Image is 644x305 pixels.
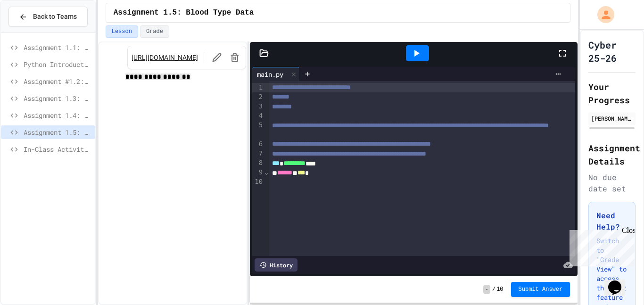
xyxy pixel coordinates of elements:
span: / [492,286,495,293]
div: 2 [252,92,264,102]
div: 5 [252,121,264,140]
button: Back to Teams [8,7,88,27]
div: 9 [252,168,264,177]
h1: Cyber 25-26 [588,38,636,65]
span: Back to Teams [33,12,77,22]
span: Python Introduction [24,59,91,69]
button: Grade [140,25,169,38]
span: 10 [496,286,503,293]
h3: Need Help? [596,210,627,232]
div: 1 [252,83,264,92]
h2: Assignment Details [588,141,636,168]
span: Assignment 1.4: Dice Probabilities [24,110,91,120]
button: Submit Answer [511,282,570,297]
span: Assignment 1.1: Writing data to a file [24,42,91,52]
div: 10 [252,177,264,187]
div: My Account [587,4,617,25]
span: In-Class Activity, [DATE] [24,144,91,154]
iframe: chat widget [604,267,635,296]
div: [PERSON_NAME] [PERSON_NAME] [591,114,633,123]
div: 4 [252,111,264,121]
div: main.py [252,67,300,81]
div: History [255,258,297,272]
h2: Your Progress [588,80,636,107]
span: Fold line [264,168,269,176]
button: Lesson [106,25,138,38]
span: Assignment 1.3: Statistical Calculations [24,93,91,103]
a: [URL][DOMAIN_NAME] [132,53,198,62]
div: 8 [252,158,264,168]
div: main.py [252,69,288,79]
div: No due date set [588,172,636,194]
div: Chat with us now!Close [4,4,65,60]
span: Assignment 1.5: Blood Type Data [114,7,254,18]
span: Assignment #1.2: Parsing Time Data [24,76,91,86]
span: - [483,285,490,294]
div: 7 [252,149,264,158]
div: 3 [252,102,264,111]
span: Assignment 1.5: Blood Type Data [24,127,91,137]
div: 6 [252,140,264,149]
span: Submit Answer [519,286,563,293]
iframe: chat widget [566,226,635,266]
